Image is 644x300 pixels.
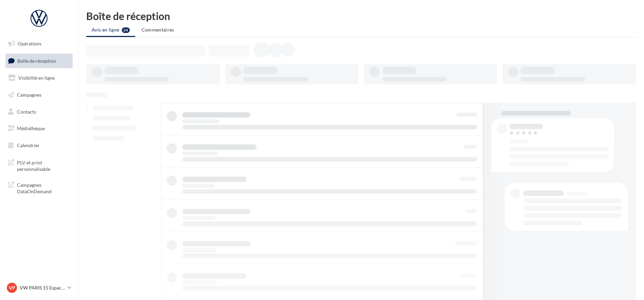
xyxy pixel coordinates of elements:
[4,105,74,119] a: Contacts
[17,158,70,173] span: PLV et print personnalisable
[17,108,36,114] span: Contacts
[17,125,45,131] span: Médiathèque
[4,138,74,153] a: Calendrier
[4,88,74,102] a: Campagnes
[18,75,55,81] span: Visibilité en ligne
[17,58,56,63] span: Boîte de réception
[86,11,636,21] div: Boîte de réception
[17,142,40,148] span: Calendrier
[18,41,41,46] span: Opérations
[4,155,74,175] a: PLV et print personnalisable
[5,281,73,294] a: VP VW PARIS 15 Espace Suffren
[17,180,70,195] span: Campagnes DataOnDemand
[9,284,15,291] span: VP
[4,71,74,85] a: Visibilité en ligne
[4,121,74,136] a: Médiathèque
[20,284,65,291] p: VW PARIS 15 Espace Suffren
[4,178,74,198] a: Campagnes DataOnDemand
[142,27,174,33] span: Commentaires
[17,92,41,98] span: Campagnes
[4,37,74,51] a: Opérations
[4,54,74,68] a: Boîte de réception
